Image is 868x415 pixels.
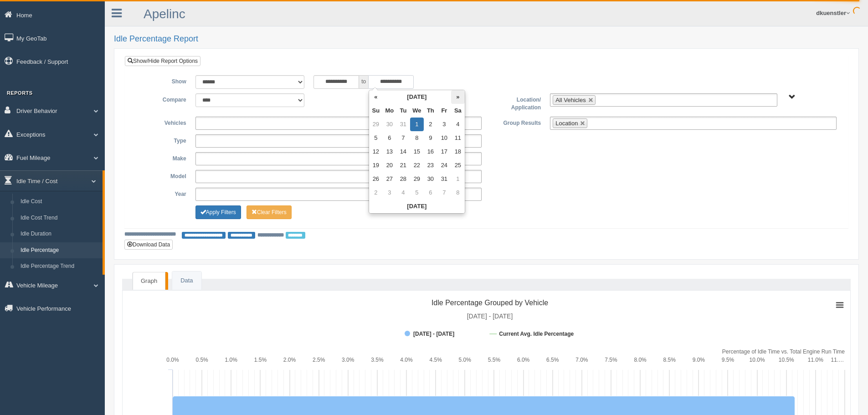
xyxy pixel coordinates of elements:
td: 28 [396,172,410,186]
span: Location [555,120,578,127]
text: 8.5% [663,357,676,363]
text: 7.0% [575,357,588,363]
text: 9.0% [693,357,705,363]
th: « [369,90,383,104]
text: 6.0% [517,357,530,363]
td: 2 [424,118,437,131]
td: 19 [369,159,383,172]
td: 15 [410,145,424,159]
text: 9.5% [722,357,734,363]
td: 3 [437,118,451,131]
tspan: [DATE] - [DATE] [413,331,454,337]
td: 5 [369,131,383,145]
td: 6 [424,186,437,200]
label: Vehicles [132,117,191,128]
td: 5 [410,186,424,200]
a: Data [172,272,201,290]
text: 3.5% [371,357,384,363]
td: 30 [424,172,437,186]
th: Su [369,104,383,118]
td: 25 [451,159,465,172]
text: 7.5% [605,357,617,363]
label: Group Results [486,117,545,128]
text: 0.0% [166,357,179,363]
th: We [410,104,424,118]
td: 4 [451,118,465,131]
text: 5.5% [488,357,501,363]
td: 30 [383,118,396,131]
td: 2 [369,186,383,200]
label: Show [132,75,191,86]
text: 3.0% [342,357,354,363]
td: 8 [410,131,424,145]
td: 11 [451,131,465,145]
span: to [359,75,368,89]
td: 21 [396,159,410,172]
text: 5.0% [459,357,472,363]
a: Graph [133,272,165,290]
text: 10.0% [750,357,765,363]
text: 2.5% [313,357,325,363]
td: 31 [396,118,410,131]
label: Make [132,152,191,163]
th: Th [424,104,437,118]
text: 4.0% [400,357,413,363]
text: 0.5% [195,357,208,363]
td: 16 [424,145,437,159]
th: [DATE] [383,90,451,104]
td: 20 [383,159,396,172]
a: Apelinc [144,7,185,21]
th: Fr [437,104,451,118]
td: 12 [369,145,383,159]
td: 6 [383,131,396,145]
text: 4.5% [429,357,442,363]
th: Sa [451,104,465,118]
a: Idle Percentage [16,242,103,259]
td: 29 [410,172,424,186]
td: 4 [396,186,410,200]
td: 23 [424,159,437,172]
text: 6.5% [546,357,559,363]
td: 31 [437,172,451,186]
h2: Idle Percentage Report [114,35,859,44]
text: 2.0% [283,357,296,363]
button: Download Data [124,240,173,250]
label: Type [132,134,191,145]
tspan: [DATE] - [DATE] [467,313,513,320]
th: » [451,90,465,104]
text: 11.0% [808,357,823,363]
td: 7 [396,131,410,145]
tspan: Idle Percentage Grouped by Vehicle [431,299,548,307]
text: 10.5% [779,357,794,363]
a: Show/Hide Report Options [125,56,200,66]
label: Year [132,188,191,199]
td: 14 [396,145,410,159]
text: 8.0% [634,357,647,363]
a: Idle Cost [16,194,103,210]
td: 24 [437,159,451,172]
td: 1 [410,118,424,131]
a: Idle Duration [16,226,103,242]
label: Model [132,170,191,181]
a: Idle Percentage Trend [16,258,103,275]
td: 13 [383,145,396,159]
tspan: Percentage of Idle Time vs. Total Engine Run Time [722,348,845,355]
th: Mo [383,104,396,118]
text: 1.0% [225,357,238,363]
td: 9 [424,131,437,145]
td: 17 [437,145,451,159]
td: 3 [383,186,396,200]
td: 10 [437,131,451,145]
label: Location/ Application [486,93,545,112]
th: [DATE] [369,200,465,213]
tspan: Current Avg. Idle Percentage [499,331,574,337]
td: 22 [410,159,424,172]
td: 29 [369,118,383,131]
td: 1 [451,172,465,186]
tspan: 11.… [831,357,844,363]
button: Change Filter Options [247,205,292,219]
td: 26 [369,172,383,186]
a: Idle Cost Trend [16,210,103,226]
td: 7 [437,186,451,200]
th: Tu [396,104,410,118]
